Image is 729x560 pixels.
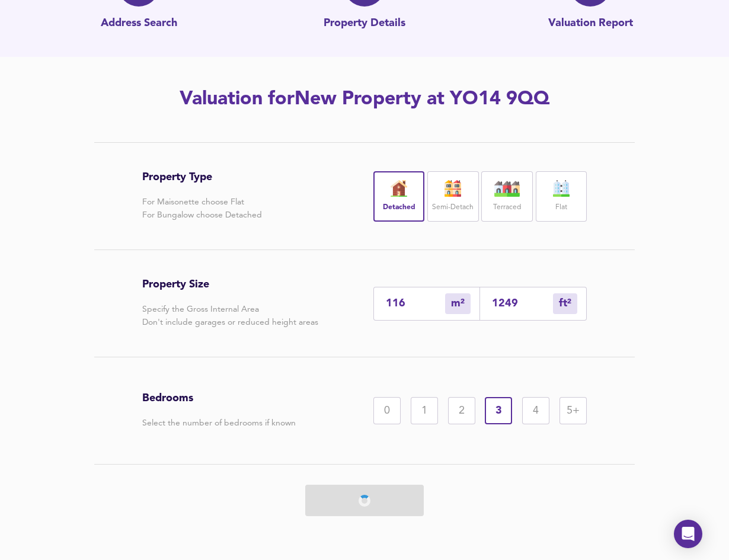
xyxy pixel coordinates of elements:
div: m² [445,293,471,314]
h3: Bedrooms [142,392,296,405]
p: Select the number of bedrooms if known [142,417,296,430]
div: Semi-Detach [427,171,478,222]
label: Terraced [493,200,521,215]
div: 1 [411,397,438,424]
div: Flat [536,171,587,222]
label: Semi-Detach [432,200,474,215]
div: Open Intercom Messenger [674,520,702,548]
h3: Property Size [142,278,318,291]
img: house-icon [384,180,414,197]
input: Sqft [492,297,553,309]
div: Terraced [481,171,532,222]
div: 2 [448,397,475,424]
h3: Property Type [142,171,262,184]
img: house-icon [493,180,522,197]
div: 4 [522,397,549,424]
h2: Valuation for New Property at YO14 9QQ [29,87,700,113]
input: Enter sqm [386,297,445,309]
p: For Maisonette choose Flat For Bungalow choose Detached [142,196,262,222]
div: m² [553,293,577,314]
p: Specify the Gross Internal Area Don't include garages or reduced height areas [142,303,318,329]
img: house-icon [438,180,468,197]
p: Property Details [324,16,405,31]
div: Detached [373,171,424,222]
div: 0 [373,397,401,424]
p: Address Search [101,16,177,31]
img: flat-icon [546,180,576,197]
div: 5+ [559,397,587,424]
div: 3 [485,397,512,424]
label: Detached [383,200,415,215]
label: Flat [555,200,567,215]
p: Valuation Report [548,16,633,31]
